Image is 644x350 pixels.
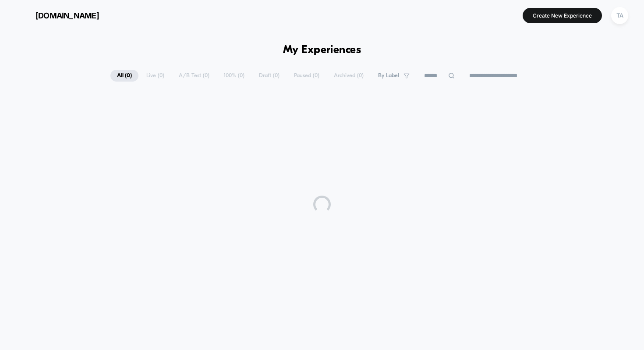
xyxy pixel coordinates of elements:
[611,7,628,24] div: TA
[110,70,138,82] span: All ( 0 )
[523,8,602,23] button: Create New Experience
[13,8,102,22] button: [DOMAIN_NAME]
[609,7,631,25] button: TA
[283,44,361,57] h1: My Experiences
[35,11,99,20] span: [DOMAIN_NAME]
[378,72,399,79] span: By Label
